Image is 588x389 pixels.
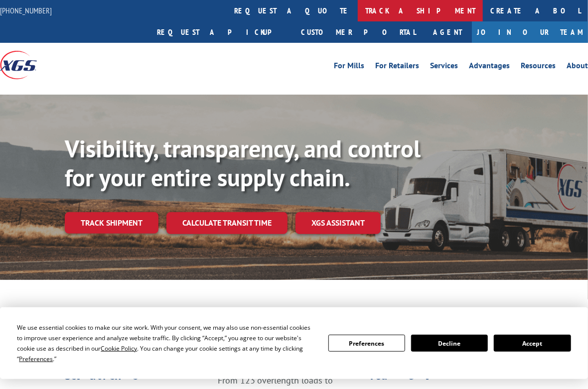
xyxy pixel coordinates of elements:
b: Visibility, transparency, and control for your entire supply chain. [65,133,421,193]
a: Services [430,62,458,73]
a: Customer Portal [294,21,423,43]
a: Resources [521,62,556,73]
a: For Mills [334,62,364,73]
span: Preferences [19,355,53,363]
a: Advantages [469,62,510,73]
a: Track shipment [65,212,158,233]
a: Calculate transit time [166,212,288,234]
a: Join Our Team [472,21,588,43]
a: For Retailers [375,62,419,73]
button: Decline [411,335,488,352]
span: Cookie Policy [101,344,137,353]
a: XGS ASSISTANT [295,212,381,234]
a: Request a pickup [149,21,294,43]
a: Agent [423,21,472,43]
button: Accept [494,335,571,352]
a: About [567,62,588,73]
div: We use essential cookies to make our site work. With your consent, we may also use non-essential ... [17,322,316,364]
button: Preferences [328,335,405,352]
